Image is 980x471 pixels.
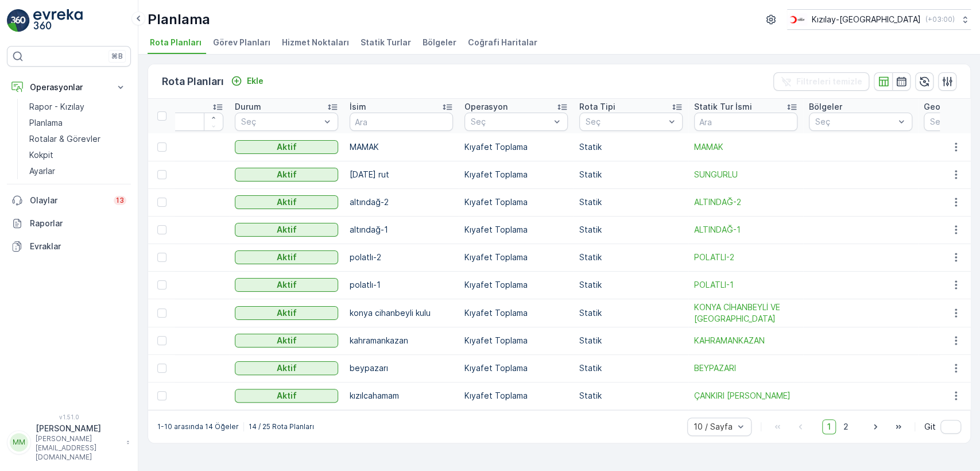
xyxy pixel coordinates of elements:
[464,252,568,263] p: Kıyafet Toplama
[579,307,683,319] p: Statik
[235,101,261,113] p: Durum
[30,218,126,229] p: Raporlar
[36,423,121,434] p: [PERSON_NAME]
[464,101,508,113] p: Operasyon
[787,13,807,26] img: k%C4%B1z%C4%B1lay.png
[25,115,131,131] a: Planlama
[235,223,338,237] button: Aktif
[809,101,842,113] p: Bölgeler
[694,113,797,131] input: Ara
[277,335,297,346] p: Aktif
[464,196,568,208] p: Kıyafet Toplama
[29,133,100,145] p: Rotalar & Görevler
[157,336,166,345] div: Toggle Row Selected
[464,335,568,346] p: Kıyafet Toplama
[694,302,797,325] a: KONYA CİHANBEYLİ VE KULU
[464,141,568,153] p: Kıyafet Toplama
[277,279,297,291] p: Aktif
[157,280,166,289] div: Toggle Row Selected
[815,116,894,128] p: Seç
[148,10,210,29] p: Planlama
[924,101,958,113] p: Geomap
[111,52,123,61] p: ⌘B
[157,391,166,400] div: Toggle Row Selected
[25,99,131,115] a: Rapor - Kızılay
[822,419,836,434] span: 1
[796,76,862,87] p: Filtreleri temizle
[150,37,202,48] span: Rota Planları
[579,279,683,291] p: Statik
[694,390,797,401] span: ÇANKIRI [PERSON_NAME]
[812,14,921,25] p: Kızılay-[GEOGRAPHIC_DATA]
[423,37,456,48] span: Bölgeler
[282,37,349,48] span: Hizmet Noktaları
[29,117,63,129] p: Planlama
[464,169,568,180] p: Kıyafet Toplama
[29,149,53,161] p: Kokpit
[694,362,797,374] span: BEYPAZARI
[694,302,797,325] span: KONYA CİHANBEYLİ VE [GEOGRAPHIC_DATA]
[162,74,224,90] p: Rota Planları
[350,335,453,346] p: kahramankazan
[773,72,869,91] button: Filtreleri temizle
[157,253,166,262] div: Toggle Row Selected
[249,422,314,431] p: 14 / 25 Rota Planları
[235,306,338,320] button: Aktif
[579,362,683,374] p: Statik
[235,334,338,348] button: Aktif
[277,390,297,401] p: Aktif
[694,169,797,180] span: SUNGURLU
[25,163,131,179] a: Ayarlar
[29,101,84,113] p: Rapor - Kızılay
[157,198,166,207] div: Toggle Row Selected
[350,307,453,319] p: konya cihanbeyli kulu
[350,224,453,235] p: altındağ-1
[925,15,955,24] p: ( +03:00 )
[924,421,936,433] span: Git
[7,212,131,235] a: Raporlar
[277,196,297,208] p: Aktif
[787,9,971,30] button: Kızılay-[GEOGRAPHIC_DATA](+03:00)
[350,113,453,131] input: Ara
[7,189,131,212] a: Olaylar13
[241,116,320,128] p: Seç
[7,9,30,32] img: logo
[235,278,338,292] button: Aktif
[468,37,537,48] span: Coğrafi Haritalar
[29,165,55,177] p: Ayarlar
[157,422,239,431] p: 1-10 arasında 14 Öğeler
[7,423,131,462] button: MM[PERSON_NAME][PERSON_NAME][EMAIL_ADDRESS][DOMAIN_NAME]
[7,76,131,99] button: Operasyonlar
[25,131,131,147] a: Rotalar & Görevler
[36,434,121,462] p: [PERSON_NAME][EMAIL_ADDRESS][DOMAIN_NAME]
[464,362,568,374] p: Kıyafet Toplama
[694,390,797,401] a: ÇANKIRI KIZILCAHAMAM NALLIHAN
[7,235,131,258] a: Evraklar
[350,101,366,113] p: İsim
[694,252,797,263] a: POLATLI-2
[694,196,797,208] a: ALTINDAĞ-2
[579,252,683,263] p: Statik
[30,82,108,93] p: Operasyonlar
[350,196,453,208] p: altındağ-2
[464,279,568,291] p: Kıyafet Toplama
[25,147,131,163] a: Kokpit
[226,74,268,88] button: Ekle
[579,335,683,346] p: Statik
[694,335,797,346] a: KAHRAMANKAZAN
[694,141,797,153] a: MAMAK
[838,419,854,434] span: 2
[235,389,338,403] button: Aktif
[277,307,297,319] p: Aktif
[579,169,683,180] p: Statik
[361,37,411,48] span: Statik Turlar
[694,224,797,235] a: ALTINDAĞ-1
[471,116,550,128] p: Seç
[30,241,126,252] p: Evraklar
[694,279,797,291] a: POLATLI-1
[30,195,107,206] p: Olaylar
